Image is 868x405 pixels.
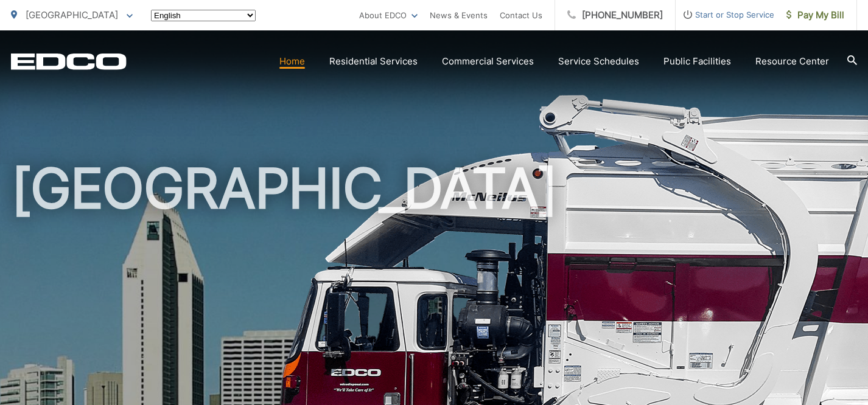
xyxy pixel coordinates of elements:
[11,53,127,70] a: EDCD logo. Return to the homepage.
[786,8,844,22] span: Pay My Bill
[430,8,488,22] a: News & Events
[359,8,418,22] a: About EDCO
[151,10,256,21] select: Select a language
[663,54,731,69] a: Public Facilities
[329,54,418,69] a: Residential Services
[500,8,542,22] a: Contact Us
[26,9,118,21] span: [GEOGRAPHIC_DATA]
[442,54,534,69] a: Commercial Services
[558,54,639,69] a: Service Schedules
[755,54,829,69] a: Resource Center
[279,54,305,69] a: Home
